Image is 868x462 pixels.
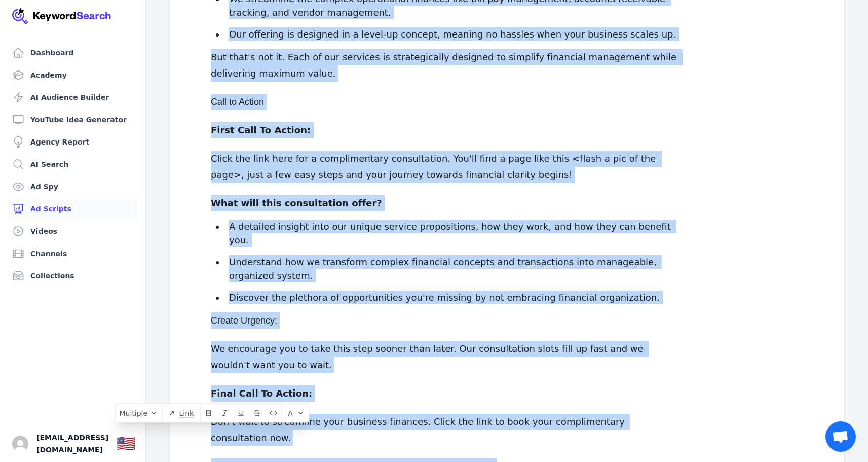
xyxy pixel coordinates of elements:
[12,436,28,452] button: Open user button
[8,132,137,152] a: Agency Report
[120,408,148,418] span: Multiple
[211,341,681,373] p: We encourage you to take this step sooner than later. Our consultation slots fill up fast and we ...
[8,154,137,174] a: AI Search
[8,243,137,264] a: Channels
[211,49,681,82] p: But that's not it. Each of our services is strategically designed to simplify financial managemen...
[117,434,135,454] button: 🇺🇸
[229,291,681,304] p: Discover the plethora of opportunities you're missing by not embracing financial organization.
[211,198,382,208] strong: What will this consultation offer?
[36,432,108,456] span: [EMAIL_ADDRESS][DOMAIN_NAME]
[211,312,681,329] h5: Create Urgency:
[282,404,309,422] button: A
[211,151,681,183] p: Click the link here for a complimentary consultation. You'll find a page like this <flash a pic o...
[8,65,137,85] a: Academy
[211,94,681,110] h5: Call to Action
[825,421,856,452] div: Open chat
[211,388,312,399] strong: Final Call To Action:
[8,199,137,219] a: Ad Scripts
[229,220,681,247] p: A detailed insight into our unique service propositions, how they work, and how they can benefit ...
[8,221,137,241] a: Videos
[8,266,137,286] a: Collections
[8,43,137,63] a: Dashboard
[8,176,137,197] a: Ad Spy
[229,255,681,282] p: Understand how we transform complex financial concepts and transactions into manageable, organize...
[8,87,137,108] a: AI Audience Builder
[211,414,681,446] p: Don't wait to streamline your business finances. Click the link to book your complimentary consul...
[286,408,295,418] span: A
[229,27,681,41] p: Our offering is designed in a level-up concept, meaning no hassles when your business scales up.
[117,435,135,453] div: 🇺🇸
[179,408,194,418] p: Link
[168,407,175,419] p: ↗
[8,110,137,130] a: YouTube Idea Generator
[12,8,111,24] img: Your Company
[162,404,200,422] button: ↗Link
[211,125,311,135] strong: First Call To Action:
[116,404,162,422] button: Multiple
